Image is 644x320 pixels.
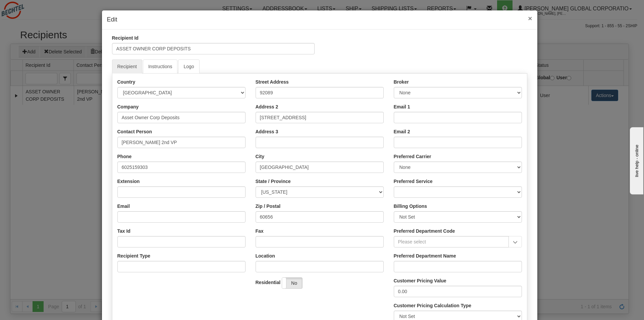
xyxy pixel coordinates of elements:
[256,203,281,210] label: Zip / Postal
[394,302,472,309] label: Customer Pricing Calculation Type
[528,14,532,22] span: ×
[117,128,152,135] label: Contact Person
[112,59,142,74] a: Recipient
[117,253,151,259] label: Recipient Type
[117,103,139,110] label: Company
[394,79,409,85] label: Broker
[394,103,410,110] label: Email 1
[107,15,532,24] h4: Edit
[282,278,302,288] label: No
[5,6,62,11] div: live help - online
[256,153,264,160] label: City
[394,236,509,247] input: Please select
[117,153,132,160] label: Phone
[117,178,140,185] label: Extension
[394,178,433,185] label: Preferred Service
[256,103,278,110] label: Address 2
[256,178,291,185] label: State / Province
[394,228,455,234] label: Preferred Department Code
[117,79,136,85] label: Country
[394,128,410,135] label: Email 2
[112,35,139,41] label: Recipient Id
[178,59,199,74] a: Logo
[117,203,130,210] label: Email
[256,79,289,85] label: Street Address
[394,277,446,284] label: Customer Pricing Value
[117,228,130,234] label: Tax Id
[256,128,278,135] label: Address 3
[394,203,427,210] label: Billing Options
[256,279,281,286] label: Residential
[528,15,532,22] button: Close
[394,153,431,160] label: Preferred Carrier
[394,253,456,259] label: Preferred Department Name
[256,228,264,234] label: Fax
[629,126,643,194] iframe: chat widget
[143,59,178,74] a: Instructions
[256,253,275,259] label: Location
